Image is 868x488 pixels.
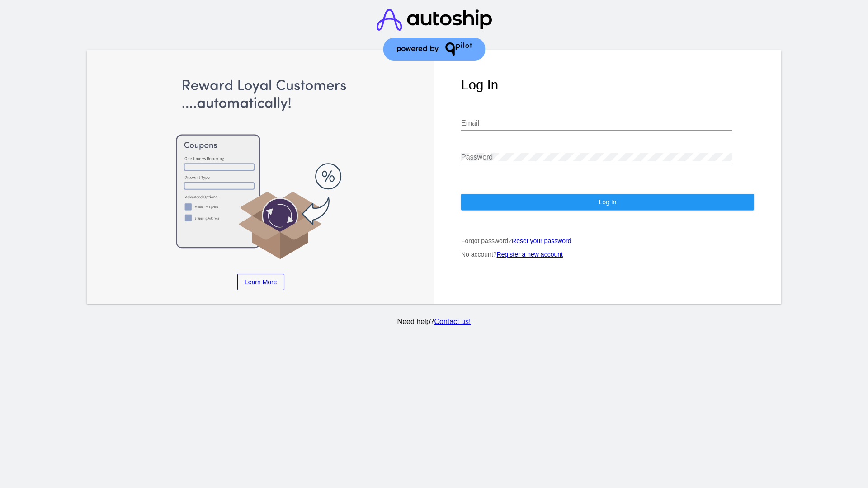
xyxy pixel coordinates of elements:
[497,251,563,258] a: Register a new account
[512,237,571,244] a: Reset your password
[599,198,616,206] span: Log In
[85,318,783,326] p: Need help?
[245,278,277,286] span: Learn More
[461,237,754,244] p: Forgot password?
[461,119,732,127] input: Email
[461,251,754,258] p: No account?
[114,77,407,260] img: Apply Coupons Automatically to Scheduled Orders with QPilot
[461,77,754,93] h1: Log In
[237,274,284,290] a: Learn More
[461,194,754,210] button: Log In
[434,318,471,325] a: Contact us!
